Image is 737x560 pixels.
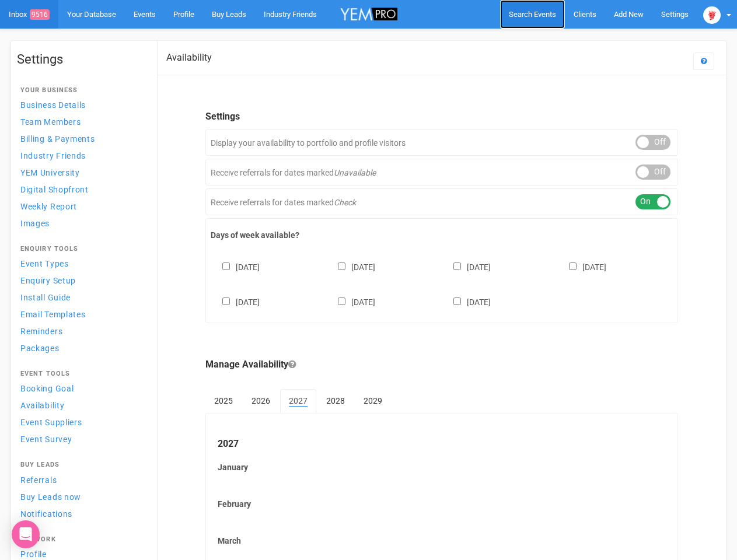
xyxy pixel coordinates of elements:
div: Display your availability to portfolio and profile visitors [205,129,678,156]
a: YEM University [17,164,145,180]
span: Search Events [509,10,556,19]
span: Packages [20,344,60,353]
a: 2026 [243,389,279,412]
label: [DATE] [326,260,375,273]
label: [DATE] [442,295,491,308]
span: Reminders [20,327,62,336]
a: Team Members [17,114,145,129]
span: Enquiry Setup [20,276,76,285]
label: January [218,461,666,473]
a: Email Templates [17,306,145,322]
label: [DATE] [557,260,606,273]
span: Weekly Report [20,202,77,211]
h4: Enquiry Tools [20,246,142,253]
a: Availability [17,397,145,413]
input: [DATE] [453,262,461,270]
span: Email Templates [20,310,86,319]
input: [DATE] [338,297,345,305]
span: 9516 [30,9,50,20]
label: March [218,535,666,547]
a: Event Types [17,256,145,271]
a: Enquiry Setup [17,272,145,288]
input: [DATE] [569,262,577,270]
a: Referrals [17,472,145,488]
label: [DATE] [211,260,260,273]
a: 2029 [355,389,391,412]
input: [DATE] [222,262,230,270]
a: Digital Shopfront [17,181,145,197]
label: February [218,498,666,510]
span: YEM University [20,168,80,177]
a: Booking Goal [17,380,145,396]
h4: Buy Leads [20,461,142,468]
legend: 2027 [218,437,666,451]
span: Clients [574,10,596,19]
a: 2028 [317,389,354,412]
div: Open Intercom Messenger [12,520,40,548]
span: Business Details [20,100,86,110]
span: Billing & Payments [20,134,95,143]
label: Days of week available? [211,229,673,241]
span: Booking Goal [20,384,74,393]
a: Images [17,215,145,231]
div: Receive referrals for dates marked [205,188,678,215]
span: Team Members [20,117,81,127]
a: Notifications [17,506,145,521]
a: Industry Friends [17,148,145,163]
input: [DATE] [453,297,461,305]
label: [DATE] [211,295,260,308]
input: [DATE] [222,297,230,305]
a: Buy Leads now [17,489,145,505]
em: Unavailable [334,168,376,177]
a: Billing & Payments [17,131,145,146]
h1: Settings [17,52,145,66]
span: Add New [614,10,644,19]
div: Receive referrals for dates marked [205,159,678,185]
span: Images [20,219,50,228]
label: [DATE] [442,260,491,273]
span: Install Guide [20,293,71,302]
span: Event Suppliers [20,418,82,427]
h4: Your Business [20,87,142,94]
a: Event Survey [17,431,145,447]
label: [DATE] [326,295,375,308]
span: Digital Shopfront [20,185,89,194]
h4: Event Tools [20,370,142,377]
span: Event Survey [20,435,72,444]
a: 2025 [205,389,242,412]
em: Check [334,198,356,207]
legend: Settings [205,110,678,124]
a: Business Details [17,97,145,113]
span: Event Types [20,259,69,268]
img: open-uri20250107-2-1pbi2ie [703,6,721,24]
a: Install Guide [17,289,145,305]
a: Reminders [17,323,145,339]
span: Availability [20,401,64,410]
legend: Manage Availability [205,358,678,372]
a: Weekly Report [17,198,145,214]
a: 2027 [280,389,316,414]
h2: Availability [166,52,212,63]
a: Packages [17,340,145,356]
a: Event Suppliers [17,414,145,430]
span: Notifications [20,509,72,519]
h4: Network [20,536,142,543]
input: [DATE] [338,262,345,270]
